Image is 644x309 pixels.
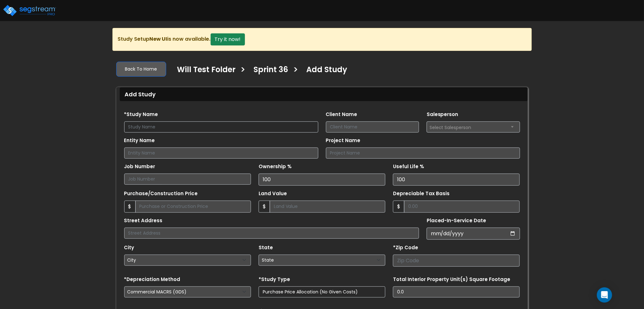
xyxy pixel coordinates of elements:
input: Purchase or Construction Price [135,201,251,213]
input: Client Name [326,121,419,133]
input: Land Value [270,201,385,213]
input: total square foot [393,286,520,298]
input: Ownership % [259,174,385,186]
input: Job Number [124,174,251,185]
label: Salesperson [427,111,458,118]
a: Sprint 36 [249,65,288,79]
h4: Sprint 36 [254,65,288,76]
input: Project Name [326,148,520,159]
a: Back To Home [116,62,166,77]
label: *Zip Code [393,244,418,251]
span: $ [124,201,136,213]
label: Street Address [124,217,163,224]
input: Useful Life % [393,174,520,186]
h4: Add Study [307,65,348,76]
span: Select Salesperson [430,124,471,131]
button: Try it now! [211,33,245,45]
span: $ [259,201,270,213]
input: Street Address [124,228,419,239]
label: Client Name [326,111,357,118]
input: Entity Name [124,148,318,159]
strong: New UI [150,35,167,43]
a: Will Test Folder [173,65,236,79]
label: Purchase/Construction Price [124,190,198,197]
label: *Study Name [124,111,158,118]
label: Project Name [326,137,361,144]
span: $ [393,201,404,213]
a: Add Study [302,65,348,79]
h3: > [241,65,246,77]
div: Study Setup is now available. [112,28,532,51]
label: City [124,244,134,251]
label: Depreciable Tax Basis [393,190,450,197]
label: Land Value [259,190,287,197]
label: Useful Life % [393,163,424,170]
label: Job Number [124,163,155,170]
h3: > [293,65,299,77]
div: Open Intercom Messenger [597,287,612,303]
label: State [259,244,273,251]
label: Placed-In-Service Date [427,217,486,224]
h4: Will Test Folder [177,65,236,76]
label: Ownership % [259,163,292,170]
label: *Study Type [259,276,290,283]
div: Add Study [120,87,528,101]
label: Entity Name [124,137,155,144]
input: 0.00 [404,201,520,213]
input: Study Name [124,121,318,133]
label: *Depreciation Method [124,276,180,283]
img: logo_pro_r.png [3,4,57,17]
input: Zip Code [393,255,520,267]
label: Total Interior Property Unit(s) Square Footage [393,276,510,283]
